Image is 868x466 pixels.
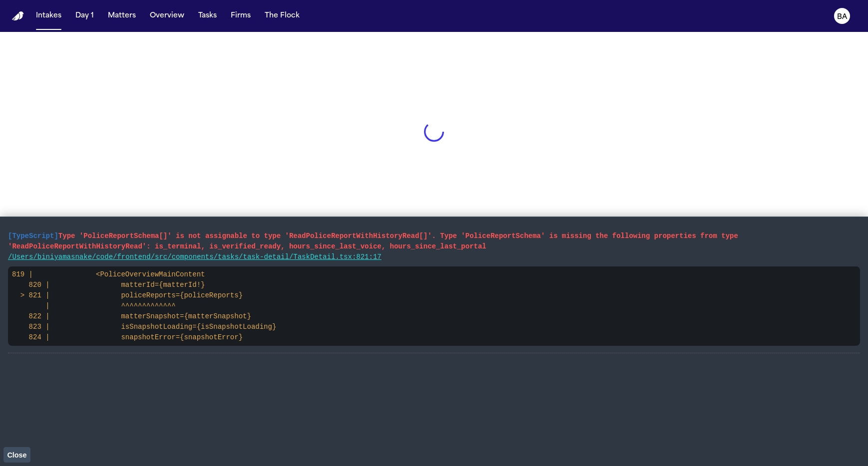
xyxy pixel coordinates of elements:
button: Matters [104,7,140,25]
img: Finch Logo [12,11,24,21]
button: Overview [146,7,188,25]
button: The Flock [261,7,304,25]
a: Home [12,11,24,21]
button: Tasks [194,7,221,25]
button: Intakes [32,7,65,25]
button: Firms [227,7,255,25]
text: BA [837,13,848,20]
button: Day 1 [71,7,98,25]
